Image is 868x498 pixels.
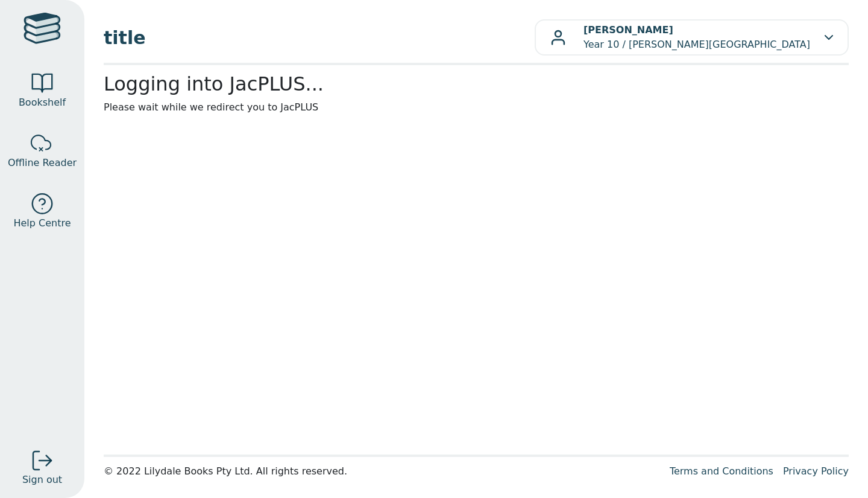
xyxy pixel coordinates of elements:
div: © 2022 Lilydale Books Pty Ltd. All rights reserved. [104,464,660,479]
h2: Logging into JacPLUS... [104,72,849,95]
span: Sign out [22,473,62,487]
span: Help Centre [13,216,71,231]
a: Terms and Conditions [670,465,773,477]
b: [PERSON_NAME] [583,24,673,36]
button: [PERSON_NAME]Year 10 / [PERSON_NAME][GEOGRAPHIC_DATA] [535,19,849,56]
a: Privacy Policy [783,465,849,477]
p: Please wait while we redirect you to JacPLUS [104,100,849,115]
span: title [104,24,535,51]
span: Bookshelf [19,95,66,110]
p: Year 10 / [PERSON_NAME][GEOGRAPHIC_DATA] [583,23,810,52]
span: Offline Reader [8,156,77,170]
